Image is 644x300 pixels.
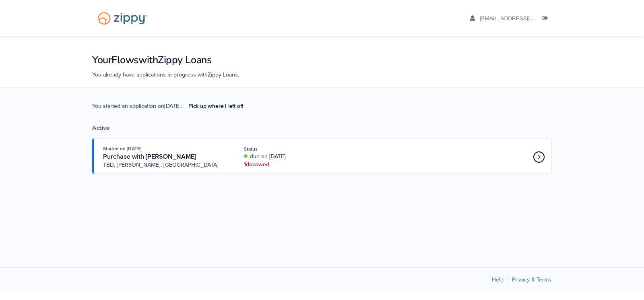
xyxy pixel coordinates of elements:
a: Open loan 4271361 [92,138,552,174]
div: Status [244,145,351,153]
img: Logo [93,8,153,29]
div: 1 doc owed [244,161,351,169]
div: due on [DATE] [244,153,351,161]
a: Privacy & Terms [512,276,551,283]
span: Started on [DATE] [103,146,141,151]
span: Purchase with [PERSON_NAME] [103,153,196,161]
a: Help [492,276,504,283]
span: TBD, [PERSON_NAME], [GEOGRAPHIC_DATA] [103,161,226,169]
a: Loan number 4271361 [533,151,545,163]
a: Log out [543,15,551,23]
a: edit profile [470,15,572,23]
div: Active [92,124,552,132]
span: You already have applications in progress with Zippy Loans . [92,71,239,78]
a: Pick up where I left off [182,99,250,113]
span: dkennedyracing@gmail.com [480,15,572,21]
span: You started an application on [DATE] . [92,102,250,124]
h1: Your Flows with Zippy Loans [92,53,552,67]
